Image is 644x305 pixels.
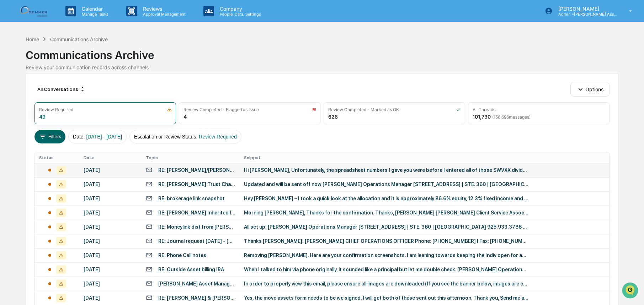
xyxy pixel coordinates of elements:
[84,224,137,230] div: [DATE]
[52,146,57,152] div: 🗄️
[244,267,528,272] div: When I talked to him via phone originally, it sounded like a principal but let me double check. [...
[158,295,236,301] div: RE: [PERSON_NAME] & [PERSON_NAME]
[79,152,142,163] th: Date
[621,282,640,301] iframe: Open customer support
[26,64,618,70] div: Review your communication records across channels
[32,61,98,67] div: We're available if you need us!
[84,167,137,173] div: [DATE]
[26,43,618,61] div: Communications Archive
[32,54,117,61] div: Start new chat
[59,97,62,102] span: •
[570,82,609,96] button: Options
[59,116,62,121] span: •
[142,152,240,163] th: Topic
[7,159,13,165] div: 🔎
[14,116,20,122] img: 1746055101610-c473b297-6a78-478c-a979-82029cc54cd1
[71,176,86,181] span: Pylon
[7,90,18,101] img: Jack Rasmussen
[158,238,236,244] div: RE: Journal request [DATE] - [PERSON_NAME]
[17,4,51,18] img: logo
[63,116,78,121] span: [DATE]
[14,145,46,152] span: Preclearance
[158,181,236,187] div: RE: [PERSON_NAME] Trust Changes
[26,36,39,42] div: Home
[34,130,65,143] button: Filters
[328,107,399,112] div: Review Completed - Marked as OK
[22,116,58,121] span: [PERSON_NAME]
[244,252,528,258] div: Removing [PERSON_NAME]. Here are your confirmation screenshots. I am leaning towards keeping the ...
[7,146,13,152] div: 🖐️
[328,114,338,120] div: 628
[35,152,79,163] th: Status
[63,97,78,102] span: [DATE]
[553,12,619,17] p: Admin • [PERSON_NAME] Asset Management
[183,107,259,112] div: Review Completed - Flagged as Issue
[240,152,609,163] th: Snippet
[456,107,461,112] img: icon
[137,12,189,17] p: Approval Management
[312,107,316,112] img: icon
[244,238,528,244] div: Thanks [PERSON_NAME]! [PERSON_NAME] CHIEF OPERATIONS OFFICER Phone: [PHONE_NUMBER] I Fax: [PHONE_...
[14,97,20,103] img: 1746055101610-c473b297-6a78-478c-a979-82029cc54cd1
[39,114,46,120] div: 49
[7,15,129,26] p: How can we help?
[68,130,127,143] button: Date:[DATE] - [DATE]
[214,12,265,17] p: People, Data, Settings
[158,210,236,216] div: RE: [PERSON_NAME] Inherited IRA distribution
[244,295,528,301] div: Yes, the move assets form needs to be we signed. I will get both of these sent out this afternoon...
[76,6,112,12] p: Calendar
[49,142,91,155] a: 🗄️Attestations
[492,114,531,120] span: ( 156,696 messages)
[553,6,619,12] p: [PERSON_NAME]
[167,107,172,112] img: icon
[22,97,58,102] span: [PERSON_NAME]
[84,267,137,272] div: [DATE]
[158,224,236,230] div: RE: Moneylink dist from [PERSON_NAME]
[110,77,129,86] button: See all
[473,114,531,120] div: 101,730
[84,181,137,187] div: [DATE]
[158,252,206,258] div: RE: Phone Call notes
[244,281,528,287] div: In order to properly view this email, please ensure all images are downloaded (If you see the ban...
[84,210,137,216] div: [DATE]
[121,56,129,65] button: Start new chat
[244,210,528,216] div: Morning [PERSON_NAME], Thanks for the confirmation. Thanks, [PERSON_NAME] [PERSON_NAME] Client Se...
[86,134,122,140] span: [DATE] - [DATE]
[473,107,495,112] div: All Threads
[199,134,237,140] span: Review Required
[214,6,265,12] p: Company
[84,196,137,201] div: [DATE]
[244,196,528,201] div: Hey [PERSON_NAME] – I took a quick look at the allocation and it is approximately 86.6% equity, 1...
[50,36,108,42] div: Communications Archive
[183,114,187,120] div: 4
[158,167,236,173] div: RE: [PERSON_NAME]/[PERSON_NAME] -2870
[14,159,45,166] span: Data Lookup
[244,181,528,187] div: Updated and will be sent off now [PERSON_NAME] Operations Manager [STREET_ADDRESS] | STE. 360 | [...
[158,281,236,287] div: [PERSON_NAME] Asset Management IN-PERSON Quarterly Advisor Meeting [DATE] 9am - 12pm - [GEOGRAPHI...
[50,176,86,181] a: Powered byPylon
[15,54,28,67] img: 8933085812038_c878075ebb4cc5468115_72.jpg
[7,79,48,85] div: Past conversations
[158,267,224,272] div: RE: Outside Asset billing IRA
[84,295,137,301] div: [DATE]
[137,6,189,12] p: Reviews
[84,238,137,244] div: [DATE]
[244,224,528,230] div: All set up! [PERSON_NAME] Operations Manager [STREET_ADDRESS] | STE. 360 | [GEOGRAPHIC_DATA] 925....
[39,107,73,112] div: Review Required
[76,12,112,17] p: Manage Tasks
[7,109,18,120] img: Jack Rasmussen
[129,130,241,143] button: Escalation or Review Status:Review Required
[244,167,528,173] div: Hi [PERSON_NAME], Unfortunately, the spreadsheet numbers I gave you were before I entered all of ...
[84,252,137,258] div: [DATE]
[34,83,88,95] div: All Conversations
[4,156,48,169] a: 🔎Data Lookup
[84,281,137,287] div: [DATE]
[158,196,225,201] div: RE: brokerage link snapshot
[4,142,49,155] a: 🖐️Preclearance
[7,54,20,67] img: 1746055101610-c473b297-6a78-478c-a979-82029cc54cd1
[59,145,88,152] span: Attestations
